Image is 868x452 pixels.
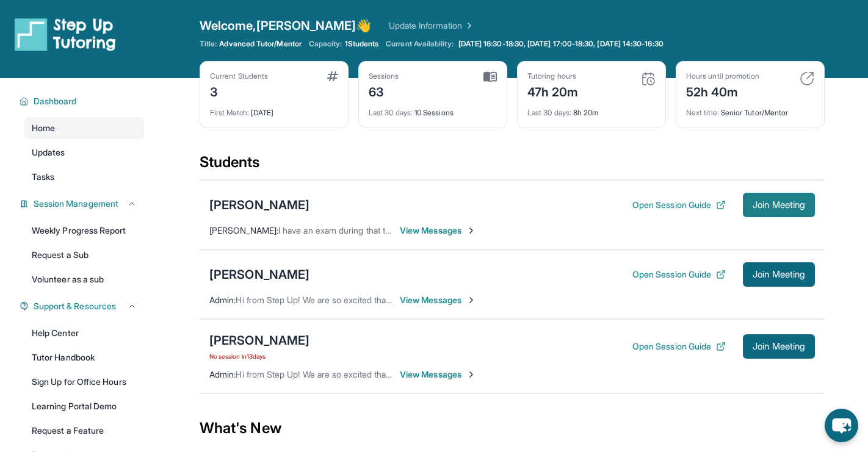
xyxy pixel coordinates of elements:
a: Tutor Handbook [24,346,144,368]
span: Join Meeting [753,201,805,209]
span: Dashboard [34,95,77,107]
button: Join Meeting [743,262,815,287]
span: View Messages [400,294,476,306]
span: Updates [32,146,65,159]
img: Chevron-Right [466,295,476,305]
a: Request a Sub [24,244,144,266]
div: [PERSON_NAME] [209,332,309,349]
div: Hours until promotion [686,71,759,81]
img: Chevron Right [462,20,474,32]
span: Advanced Tutor/Mentor [219,39,301,49]
div: 10 Sessions [369,101,497,118]
span: First Match : [210,108,249,117]
span: Last 30 days : [527,108,571,117]
a: Help Center [24,322,144,344]
button: Join Meeting [743,334,815,359]
button: Open Session Guide [632,268,726,281]
span: Tasks [32,171,54,183]
img: Chevron-Right [466,370,476,379]
div: Current Students [210,71,268,81]
a: Sign Up for Office Hours [24,371,144,393]
img: logo [15,17,116,51]
span: Admin : [209,369,236,379]
span: Support & Resources [34,300,116,312]
a: Update Information [389,20,474,32]
div: [PERSON_NAME] [209,266,309,283]
a: Home [24,117,144,139]
button: Open Session Guide [632,340,726,353]
span: Session Management [34,198,118,210]
span: Admin : [209,295,236,305]
a: Weekly Progress Report [24,220,144,242]
button: Support & Resources [29,300,137,312]
span: Home [32,122,55,134]
div: 8h 20m [527,101,656,118]
div: Students [200,152,825,179]
span: Welcome, [PERSON_NAME] 👋 [200,17,372,34]
span: [DATE] 16:30-18:30, [DATE] 17:00-18:30, [DATE] 14:30-16:30 [458,39,664,49]
a: Tasks [24,166,144,188]
span: 1 Students [345,39,379,49]
span: I have an exam during that time [278,225,399,235]
a: Request a Feature [24,420,144,442]
span: Current Availability: [386,39,453,49]
img: card [327,71,338,81]
a: Volunteer as a sub [24,268,144,290]
div: 47h 20m [527,81,579,101]
span: Join Meeting [753,343,805,350]
span: Join Meeting [753,271,805,278]
div: 63 [369,81,399,101]
button: Session Management [29,198,137,210]
div: Tutoring hours [527,71,579,81]
span: No session in 13 days [209,351,309,361]
span: View Messages [400,224,476,237]
div: 52h 40m [686,81,759,101]
span: View Messages [400,368,476,381]
a: Learning Portal Demo [24,395,144,417]
button: Dashboard [29,95,137,107]
img: Chevron-Right [466,226,476,235]
span: Title: [200,39,217,49]
span: Last 30 days : [369,108,413,117]
button: Open Session Guide [632,199,726,211]
div: Senior Tutor/Mentor [686,101,814,118]
span: Capacity: [309,39,342,49]
span: Next title : [686,108,719,117]
button: Join Meeting [743,193,815,217]
div: [DATE] [210,101,338,118]
div: Sessions [369,71,399,81]
img: card [641,71,656,86]
a: Updates [24,142,144,163]
div: 3 [210,81,268,101]
img: card [483,71,497,82]
button: chat-button [825,409,858,442]
span: [PERSON_NAME] : [209,225,278,235]
div: [PERSON_NAME] [209,196,309,213]
img: card [800,71,814,86]
a: [DATE] 16:30-18:30, [DATE] 17:00-18:30, [DATE] 14:30-16:30 [456,39,666,49]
